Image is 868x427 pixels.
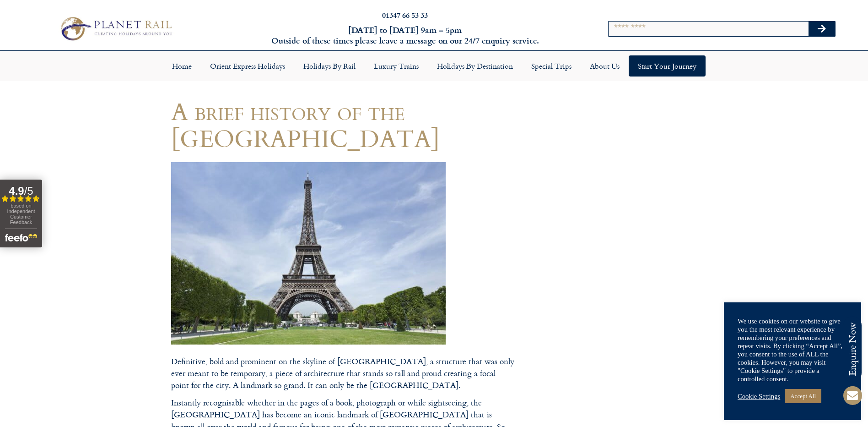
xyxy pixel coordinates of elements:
[163,55,201,77] a: Home
[201,55,294,77] a: Orient Express Holidays
[382,10,428,20] a: 01347 66 53 33
[738,317,847,383] div: We use cookies on our website to give you the most relevant experience by remembering your prefer...
[629,55,706,77] a: Start your Journey
[56,14,175,44] img: Planet Rail Train Holidays Logo
[809,22,835,36] button: Search
[738,392,780,400] a: Cookie Settings
[5,55,863,77] nav: Menu
[294,55,365,77] a: Holidays by Rail
[522,55,581,77] a: Special Trips
[581,55,629,77] a: About Us
[428,55,522,77] a: Holidays by Destination
[365,55,428,77] a: Luxury Trains
[785,389,821,403] a: Accept All
[234,25,577,46] h6: [DATE] to [DATE] 9am – 5pm Outside of these times please leave a message on our 24/7 enquiry serv...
